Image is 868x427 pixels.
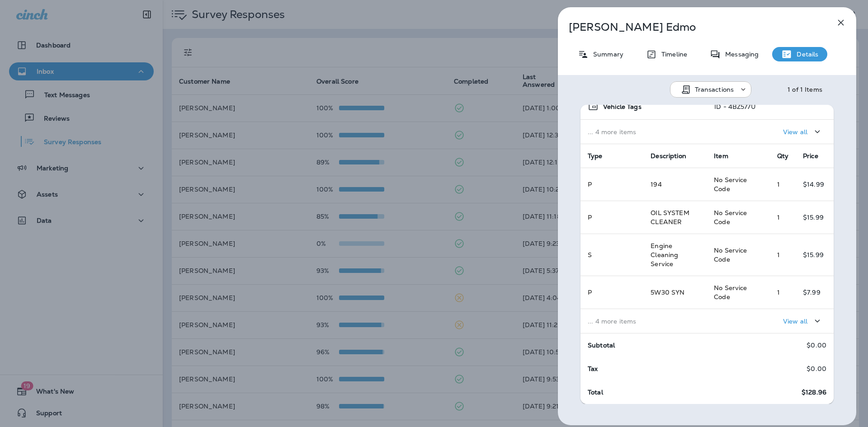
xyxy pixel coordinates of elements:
span: No Service Code [714,209,747,226]
p: ... 4 more items [588,128,700,136]
span: Engine Cleaning Service [651,242,678,268]
span: Vehicle Tags [603,103,642,111]
span: No Service Code [714,246,747,263]
p: Messaging [721,51,759,58]
span: 5W30 SYN [651,288,684,296]
p: $7.99 [803,289,826,296]
div: 1 of 1 Items [788,86,822,93]
span: No Service Code [714,284,747,301]
span: Type [588,152,603,160]
span: Description [651,152,686,160]
span: Price [803,152,818,160]
p: View all [783,128,807,136]
p: $0.00 [807,342,826,349]
span: Tax [588,365,598,373]
span: P [588,213,592,221]
button: View all [779,123,826,140]
span: Total [588,388,603,396]
span: Qty [777,152,788,160]
p: $0.00 [807,365,826,372]
p: ID - 4BZ577U [714,103,756,110]
span: Item [714,152,728,160]
p: $15.99 [803,214,826,221]
span: 1 [777,288,780,296]
button: View all [779,313,826,329]
span: Subtotal [588,341,615,349]
span: 1 [777,213,780,221]
span: 194 [651,180,661,188]
p: [PERSON_NAME] Edmo [569,21,816,33]
p: Summary [589,51,623,58]
span: 1 [777,251,780,259]
span: S [588,251,592,259]
p: $14.99 [803,181,826,188]
p: $15.99 [803,251,826,258]
span: No Service Code [714,176,747,193]
p: Details [792,51,818,58]
span: 1 [777,180,780,188]
p: Transactions [695,86,734,93]
p: Timeline [657,51,687,58]
p: View all [783,318,807,325]
p: ... 4 more items [588,318,699,325]
span: $128.96 [802,389,826,396]
span: P [588,288,592,296]
span: P [588,180,592,188]
span: OIL SYSTEM CLEANER [651,209,689,226]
